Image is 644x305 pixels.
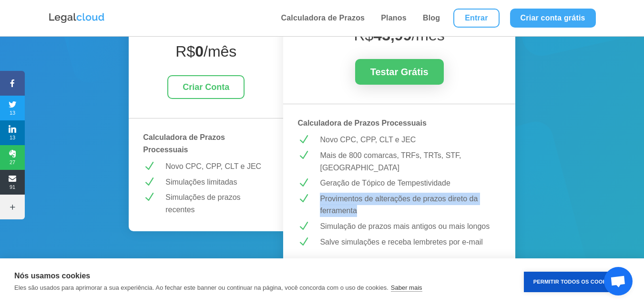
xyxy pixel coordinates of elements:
a: Bate-papo aberto [604,267,633,295]
span: N [143,160,155,172]
a: Criar conta grátis [510,9,596,28]
a: Entrar [453,9,499,28]
a: Saber mais [391,284,422,292]
p: Mais de 800 comarcas, TRFs, TRTs, STF, [GEOGRAPHIC_DATA] [320,149,501,174]
a: Testar Grátis [355,59,444,85]
p: Simulações limitadas [165,176,269,188]
span: N [297,220,309,232]
a: Criar Conta [167,75,245,99]
strong: 0 [195,43,204,60]
p: Geração de Tópico de Tempestividade [320,177,501,189]
span: N [143,176,155,188]
strong: Calculadora de Prazos Processuais [297,119,426,127]
p: Eles são usados para aprimorar a sua experiência. Ao fechar este banner ou continuar na página, v... [14,284,388,291]
p: Simulação de prazos mais antigos ou mais longos [320,220,501,233]
span: N [297,193,309,205]
strong: Calculadora de Prazos Processuais [143,133,225,154]
p: Novo CPC, CPP, CLT e JEC [165,160,269,173]
span: N [297,149,309,161]
p: Salve simulações e receba lembretes por e-mail [320,236,501,248]
p: Novo CPC, CPP, CLT e JEC [320,134,501,146]
img: Logo da Legalcloud [48,12,105,24]
strong: Nós usamos cookies [14,272,90,280]
span: N [297,236,309,248]
span: N [143,191,155,203]
button: Permitir Todos os Cookies [524,272,625,292]
p: Provimentos de alterações de prazos direto da ferramenta [320,193,501,217]
p: Simulações de prazos recentes [165,191,269,216]
span: N [297,134,309,146]
h4: R$ /mês [143,42,269,65]
span: N [297,177,309,189]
